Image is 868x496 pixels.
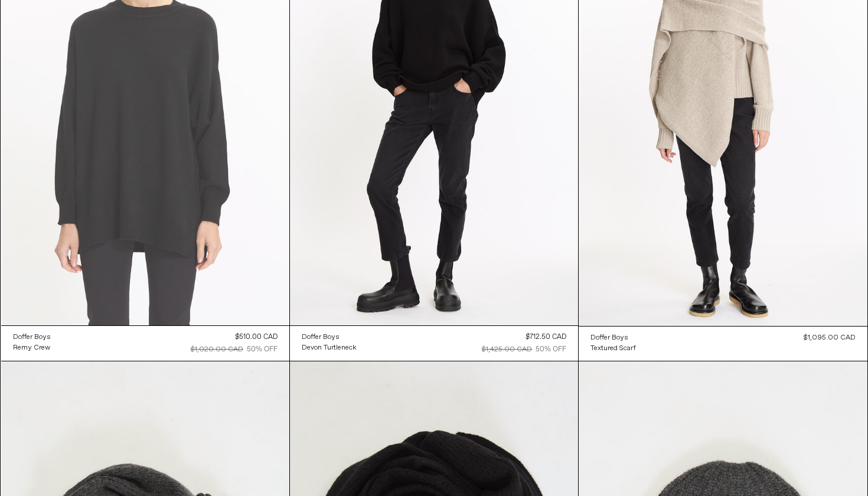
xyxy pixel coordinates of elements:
[235,332,278,342] div: $510.00 CAD
[482,344,532,355] div: $1,425.00 CAD
[804,332,856,343] div: $1,095.00 CAD
[13,332,51,342] a: Doffer Boys
[302,342,356,353] a: Devon Turtleneck
[590,343,636,354] a: Textured Scarf
[536,344,566,355] div: 50% OFF
[13,343,50,353] div: Remy Crew
[302,343,356,353] div: Devon Turtleneck
[191,344,243,355] div: $1,020.00 CAD
[526,332,566,342] div: $712.50 CAD
[590,332,636,343] a: Doffer Boys
[590,333,628,343] div: Doffer Boys
[302,332,356,342] a: Doffer Boys
[302,332,340,342] div: Doffer Boys
[247,344,278,355] div: 50% OFF
[13,342,51,353] a: Remy Crew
